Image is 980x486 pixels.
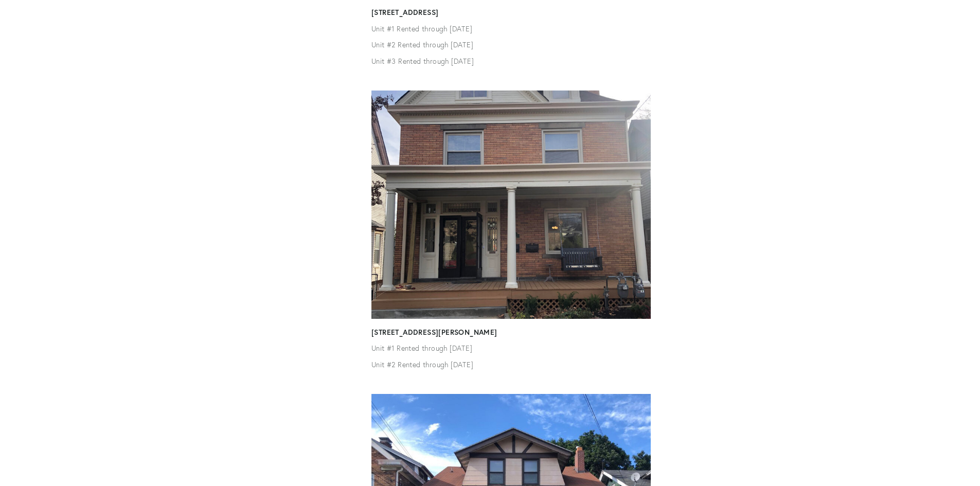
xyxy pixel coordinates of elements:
p: Unit #2 Rented through [DATE] [371,361,651,370]
a: [STREET_ADDRESS][PERSON_NAME] [371,328,497,337]
p: Unit #1 Rented through [DATE] [371,25,651,34]
p: Unit #2 Rented through [DATE] [371,41,651,50]
p: Unit #3 Rented through [DATE] [371,57,651,66]
img: 141 DUNBAR AVE. - BellevueUnit #1 Rented through December 31, 2021Unit #2 Rented through Septembe... [371,91,651,318]
p: Unit #1 Rented through [DATE] [371,344,651,353]
a: [STREET_ADDRESS] [371,8,438,17]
